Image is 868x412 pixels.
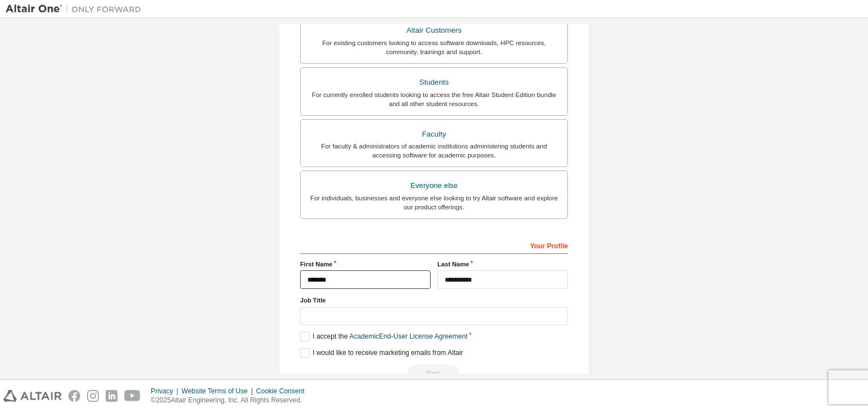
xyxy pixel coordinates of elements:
a: Academic End-User License Agreement [349,332,467,340]
div: Everyone else [307,178,561,194]
img: linkedin.svg [106,390,118,402]
div: Cookie Consent [256,387,311,396]
div: For existing customers looking to access software downloads, HPC resources, community, trainings ... [307,38,561,56]
img: instagram.svg [87,390,99,402]
div: For currently enrolled students looking to access the free Altair Student Edition bundle and all ... [307,90,561,108]
img: youtube.svg [124,390,141,402]
p: © 2025 Altair Engineering, Inc. All Rights Reserved. [151,396,311,405]
div: Altair Customers [307,23,561,38]
img: altair_logo.svg [3,390,62,402]
label: First Name [300,260,431,269]
div: Your Profile [300,236,568,254]
div: For individuals, businesses and everyone else looking to try Altair software and explore our prod... [307,194,561,212]
div: Students [307,74,561,90]
img: Altair One [6,3,147,15]
div: For faculty & administrators of academic institutions administering students and accessing softwa... [307,142,561,160]
div: Faculty [307,126,561,142]
div: Website Terms of Use [181,387,256,396]
div: Privacy [151,387,181,396]
label: I would like to receive marketing emails from Altair [300,348,463,358]
label: Job Title [300,296,568,305]
img: facebook.svg [68,390,80,402]
label: I accept the [300,332,467,341]
div: Read and acccept EULA to continue [300,365,568,382]
label: Last Name [437,260,568,269]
